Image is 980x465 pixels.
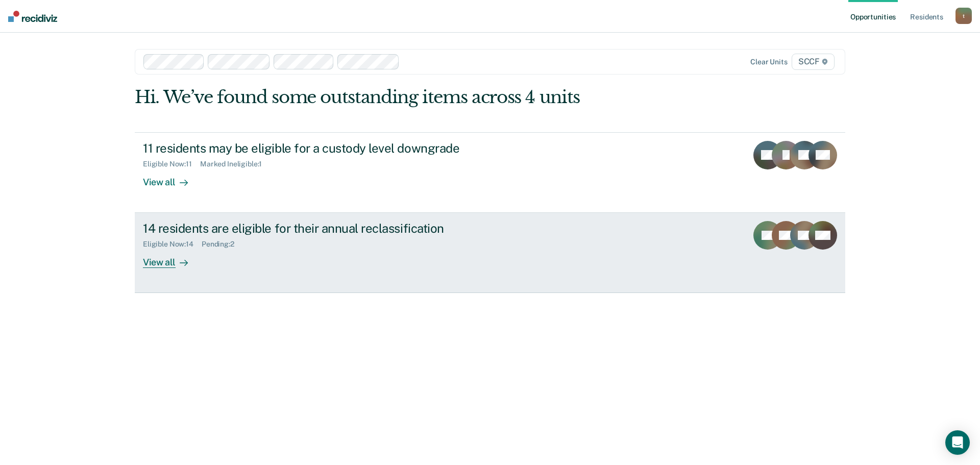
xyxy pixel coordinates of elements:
[143,221,501,236] div: 14 residents are eligible for their annual reclassification
[955,8,972,24] button: t
[143,160,200,168] div: Eligible Now : 11
[143,141,501,156] div: 11 residents may be eligible for a custody level downgrade
[200,160,270,168] div: Marked Ineligible : 1
[143,249,200,268] div: View all
[8,11,57,22] img: Recidiviz
[202,240,242,249] div: Pending : 2
[143,168,200,188] div: View all
[135,213,845,293] a: 14 residents are eligible for their annual reclassificationEligible Now:14Pending:2View all
[750,58,788,66] div: Clear units
[135,87,703,108] div: Hi. We’ve found some outstanding items across 4 units
[792,54,835,70] span: SCCF
[135,132,845,213] a: 11 residents may be eligible for a custody level downgradeEligible Now:11Marked Ineligible:1View all
[945,430,970,455] div: Open Intercom Messenger
[143,240,202,249] div: Eligible Now : 14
